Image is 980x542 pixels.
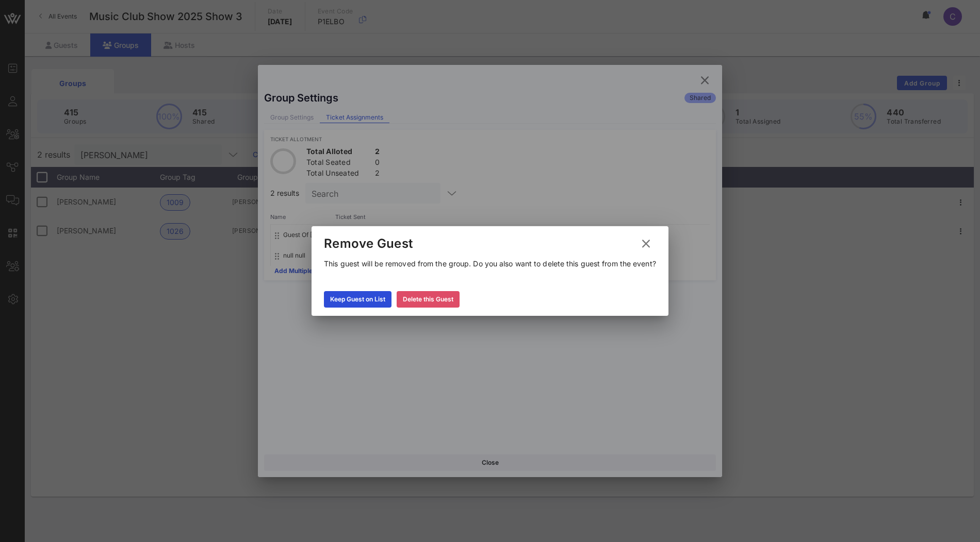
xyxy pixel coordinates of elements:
p: This guest will be removed from the group. Do you also want to delete this guest from the event? [324,258,656,269]
button: Delete this Guest [397,291,460,308]
div: Keep Guest on List [330,294,385,304]
div: Delete this Guest [403,294,453,304]
button: Keep Guest on List [324,291,391,308]
div: Remove Guest [324,236,413,251]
